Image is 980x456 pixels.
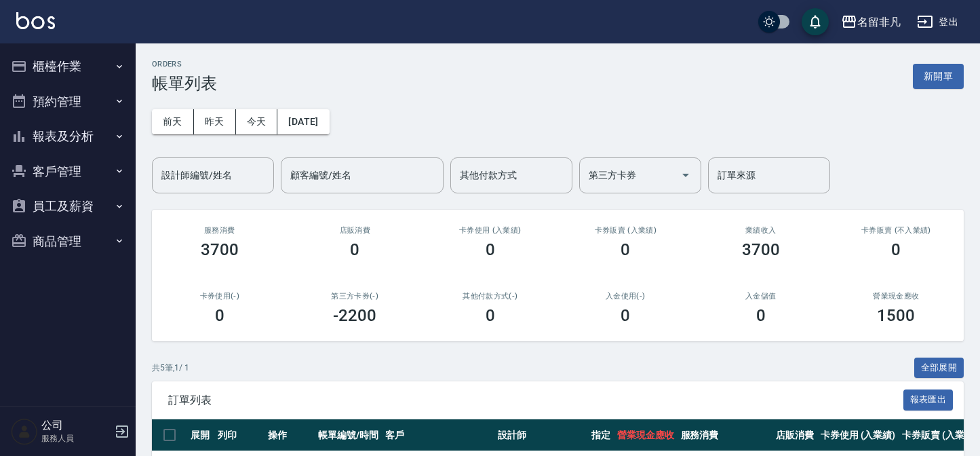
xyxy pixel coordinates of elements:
[817,419,899,451] th: 卡券使用 (入業績)
[574,292,678,301] h2: 入金使用(-)
[304,292,407,301] h2: 第三方卡券(-)
[201,240,239,259] h3: 3700
[621,306,630,325] h3: 0
[891,240,901,259] h3: 0
[913,64,964,89] button: 新開單
[903,389,954,411] button: 報表匯出
[857,14,901,31] div: 名留非凡
[439,292,542,301] h2: 其他付款方式(-)
[152,109,194,134] button: 前天
[152,362,189,374] p: 共 5 筆, 1 / 1
[877,306,915,325] h3: 1500
[588,419,614,451] th: 指定
[168,226,271,235] h3: 服務消費
[264,419,315,451] th: 操作
[914,358,964,379] button: 全部展開
[11,418,38,445] img: Person
[742,240,780,259] h3: 3700
[214,419,264,451] th: 列印
[277,109,329,134] button: [DATE]
[215,306,224,325] h3: 0
[5,119,130,154] button: 報表及分析
[5,189,130,224] button: 員工及薪資
[5,154,130,189] button: 客戶管理
[350,240,359,259] h3: 0
[709,226,812,235] h2: 業績收入
[709,292,812,301] h2: 入金儲值
[236,109,278,134] button: 今天
[168,292,271,301] h2: 卡券使用(-)
[675,164,697,186] button: Open
[194,109,236,134] button: 昨天
[678,419,772,451] th: 服務消費
[802,8,829,35] button: save
[41,419,111,432] h5: 公司
[315,419,382,451] th: 帳單編號/時間
[5,49,130,84] button: 櫃檯作業
[152,74,217,93] h3: 帳單列表
[382,419,494,451] th: 客戶
[16,12,55,29] img: Logo
[304,226,407,235] h2: 店販消費
[494,419,588,451] th: 設計師
[187,419,214,451] th: 展開
[439,226,542,235] h2: 卡券使用 (入業績)
[41,432,111,444] p: 服務人員
[5,84,130,119] button: 預約管理
[614,419,678,451] th: 營業現金應收
[836,8,906,36] button: 名留非凡
[486,306,495,325] h3: 0
[168,394,903,407] span: 訂單列表
[845,226,948,235] h2: 卡券販賣 (不入業績)
[756,306,766,325] h3: 0
[845,292,948,301] h2: 營業現金應收
[574,226,678,235] h2: 卡券販賣 (入業績)
[912,9,964,35] button: 登出
[486,240,495,259] h3: 0
[152,60,217,69] h2: ORDERS
[913,69,964,82] a: 新開單
[5,224,130,259] button: 商品管理
[333,306,376,325] h3: -2200
[772,419,817,451] th: 店販消費
[903,393,954,406] a: 報表匯出
[621,240,630,259] h3: 0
